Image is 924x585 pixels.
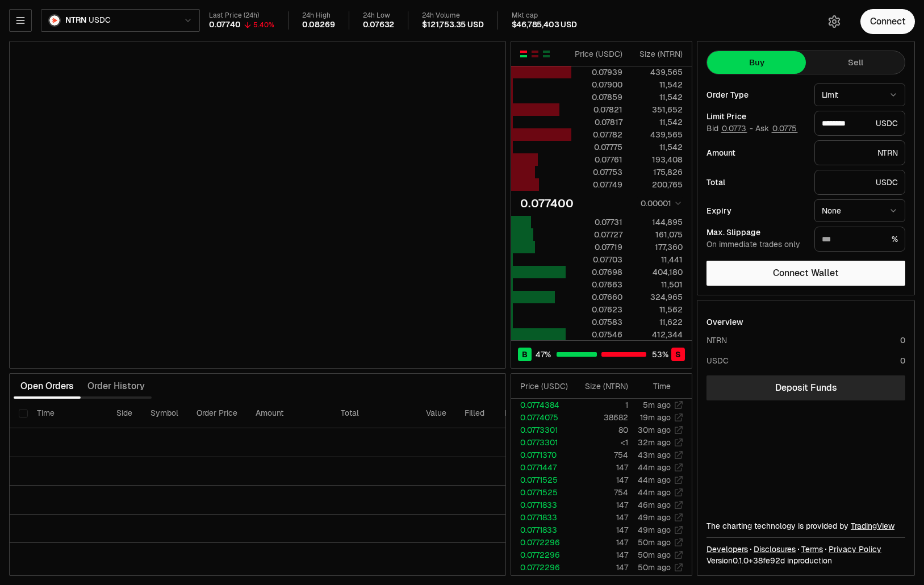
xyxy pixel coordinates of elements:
th: Total [332,399,417,428]
time: 30m ago [638,425,671,435]
button: Show Buy Orders Only [542,49,551,58]
div: 0.07698 [572,266,622,278]
div: 0.07663 [572,279,622,290]
div: 0.07583 [572,316,622,328]
button: Buy [707,51,806,74]
div: USDC [706,355,729,366]
div: Total [706,178,805,186]
span: Bid - [706,124,753,134]
div: 144,895 [632,216,683,228]
div: 404,180 [632,266,683,278]
td: 0.0773301 [511,436,572,449]
a: TradingView [851,521,894,531]
div: Overview [706,316,743,328]
div: 0.077400 [520,195,574,211]
div: 351,652 [632,104,683,115]
div: $121,753.35 USD [422,20,483,30]
div: 0.07727 [572,229,622,240]
time: 32m ago [638,437,671,448]
th: Order Price [187,399,246,428]
th: Time [28,399,107,428]
td: 0.0771833 [511,511,572,524]
div: Max. Slippage [706,228,805,236]
div: 200,765 [632,179,683,190]
td: 0.0773301 [511,424,572,436]
div: 0.07817 [572,116,622,128]
time: 44m ago [638,487,671,498]
td: 147 [572,499,629,511]
td: 1 [572,399,629,411]
div: 324,965 [632,291,683,303]
div: 177,360 [632,241,683,253]
time: 44m ago [638,475,671,485]
time: 50m ago [638,550,671,560]
button: Open Orders [14,375,81,398]
time: 43m ago [638,450,671,460]
div: 0.07939 [572,66,622,78]
div: 175,826 [632,166,683,178]
div: 0.07632 [363,20,395,30]
div: The charting technology is provided by [706,520,905,532]
th: Filled [455,399,495,428]
td: 147 [572,474,629,486]
div: Version 0.1.0 + in production [706,555,905,566]
div: 0.07660 [572,291,622,303]
div: 439,565 [632,129,683,140]
span: 47 % [536,349,551,360]
div: 0.07546 [572,329,622,340]
button: Show Sell Orders Only [530,49,540,58]
div: 0.07731 [572,216,622,228]
div: 0.07821 [572,104,622,115]
td: 0.0771833 [511,524,572,536]
div: Size ( NTRN ) [632,48,683,60]
div: NTRN [814,140,905,165]
div: 0.07719 [572,241,622,253]
div: Limit Price [706,112,805,120]
time: 50m ago [638,575,671,585]
div: Size ( NTRN ) [582,381,628,392]
td: 0.0772296 [511,549,572,561]
div: Last Price (24h) [209,11,274,20]
td: 0.0772296 [511,561,572,574]
div: 11,441 [632,254,683,265]
td: 147 [572,524,629,536]
div: USDC [814,170,905,195]
button: Limit [814,83,905,106]
div: Amount [706,149,805,157]
div: 0.07859 [572,91,622,103]
a: Privacy Policy [829,544,881,555]
th: Expiry [495,399,572,428]
span: Ask [755,124,798,134]
time: 19m ago [640,412,671,423]
div: 5.40% [253,20,274,30]
a: Disclosures [754,544,796,555]
div: 24h High [302,11,335,20]
button: 0.00001 [637,197,683,210]
time: 44m ago [638,462,671,473]
div: On immediate trades only [706,240,805,250]
div: 0.07623 [572,304,622,315]
div: 0 [900,355,905,366]
td: 0.0771447 [511,461,572,474]
button: 0.0775 [771,124,798,133]
td: 0.0772296 [511,536,572,549]
div: 11,542 [632,79,683,90]
button: Connect Wallet [706,261,905,286]
button: Show Buy and Sell Orders [519,49,528,58]
div: 0.07782 [572,129,622,140]
span: 38fe92d09058a9ed13e08d46e55ae0cfead9294c [753,555,785,566]
td: 754 [572,486,629,499]
div: % [814,227,905,252]
time: 49m ago [638,525,671,535]
a: Deposit Funds [706,375,905,400]
span: 53 % [652,349,668,360]
th: Symbol [141,399,187,428]
th: Side [107,399,141,428]
a: Terms [801,544,823,555]
td: 754 [572,449,629,461]
td: 147 [572,561,629,574]
div: 11,562 [632,304,683,315]
div: NTRN [706,335,727,346]
td: 147 [572,549,629,561]
div: 412,344 [632,329,683,340]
